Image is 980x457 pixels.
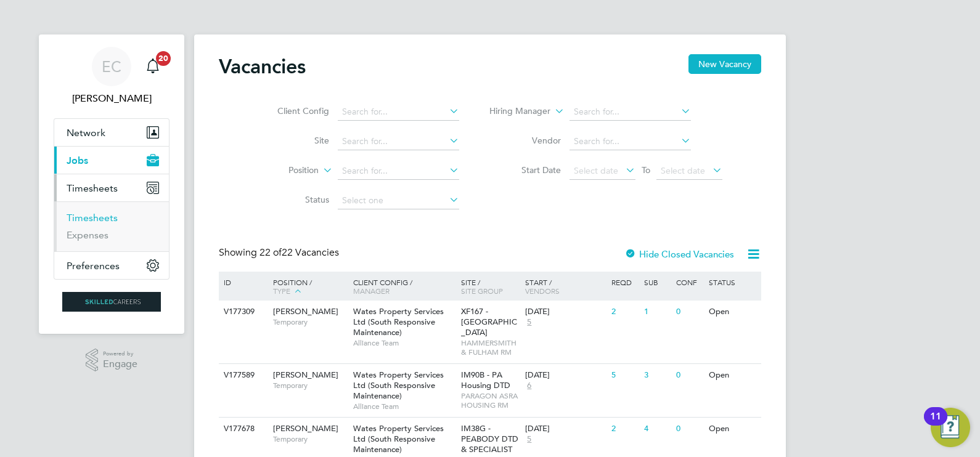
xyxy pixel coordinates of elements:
span: 22 Vacancies [259,246,339,259]
input: Search for... [338,103,459,121]
span: 6 [525,381,533,391]
button: Network [54,119,169,146]
div: Start / [522,272,608,301]
img: skilledcareers-logo-retina.png [62,292,161,312]
span: 20 [156,51,171,66]
span: HAMMERSMITH & FULHAM RM [461,338,520,357]
span: Preferences [67,260,120,272]
a: Expenses [67,229,108,241]
span: Jobs [67,155,88,166]
div: V177589 [221,364,264,387]
label: Status [258,194,329,205]
span: Select date [661,165,705,176]
button: Timesheets [54,174,169,201]
label: Client Config [258,105,329,116]
div: Position / [264,272,350,302]
span: 5 [525,434,533,445]
h2: Vacancies [219,54,306,79]
a: 20 [141,47,165,86]
span: XF167 - [GEOGRAPHIC_DATA] [461,306,517,338]
nav: Main navigation [39,34,184,334]
div: Status [706,272,759,293]
input: Search for... [338,133,459,150]
span: IM90B - PA Housing DTD [461,370,510,390]
a: EC[PERSON_NAME] [54,47,169,106]
span: Wates Property Services Ltd (South Responsive Maintenance) [353,370,444,401]
input: Search for... [570,133,691,150]
span: PARAGON ASRA HOUSING RM [461,391,520,410]
button: Open Resource Center, 11 new notifications [931,408,970,447]
span: Timesheets [67,182,118,194]
div: 5 [608,364,640,387]
span: Powered by [103,349,137,359]
button: Jobs [54,147,169,174]
div: Showing [219,246,341,259]
button: New Vacancy [688,54,761,74]
span: [PERSON_NAME] [273,423,338,434]
span: Manager [353,286,390,296]
span: Select date [574,165,618,176]
label: Start Date [490,164,561,176]
span: Alliance Team [353,402,455,411]
span: Ernie Crowe [54,91,169,106]
div: 4 [641,418,673,440]
div: [DATE] [525,307,605,317]
div: V177678 [221,418,264,440]
div: Site / [458,272,523,301]
div: 3 [641,364,673,387]
div: 0 [673,418,705,440]
label: Hide Closed Vacancies [624,248,734,260]
span: Temporary [273,434,347,444]
span: Alliance Team [353,338,455,348]
span: EC [102,59,121,75]
div: 11 [930,416,941,432]
div: 1 [641,301,673,323]
span: Wates Property Services Ltd (South Responsive Maintenance) [353,423,444,455]
button: Preferences [54,252,169,279]
div: [DATE] [525,370,605,381]
label: Hiring Manager [480,105,550,118]
div: Timesheets [54,201,169,251]
div: ID [221,272,264,293]
span: Temporary [273,317,347,327]
div: 2 [608,301,640,323]
input: Search for... [338,163,459,180]
span: Engage [103,359,137,370]
span: Site Group [461,286,503,296]
div: Client Config / [350,272,458,301]
div: Open [706,364,759,387]
div: 0 [673,364,705,387]
div: Reqd [608,272,640,293]
input: Search for... [570,103,691,121]
div: Open [706,418,759,440]
a: Powered byEngage [86,349,138,372]
span: 22 of [259,246,282,259]
span: Wates Property Services Ltd (South Responsive Maintenance) [353,306,444,338]
span: [PERSON_NAME] [273,370,338,380]
input: Select one [338,192,459,209]
label: Site [258,135,329,146]
span: [PERSON_NAME] [273,306,338,317]
span: To [638,162,654,178]
span: 5 [525,317,533,328]
span: Temporary [273,381,347,390]
div: V177309 [221,301,264,323]
div: Conf [673,272,705,293]
div: 0 [673,301,705,323]
div: Open [706,301,759,323]
label: Position [248,164,319,177]
a: Timesheets [67,212,118,224]
div: [DATE] [525,424,605,434]
div: Sub [641,272,673,293]
label: Vendor [490,135,561,146]
div: 2 [608,418,640,440]
a: Go to home page [54,292,169,312]
span: Type [273,286,290,296]
span: Vendors [525,286,560,296]
span: Network [67,127,105,139]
